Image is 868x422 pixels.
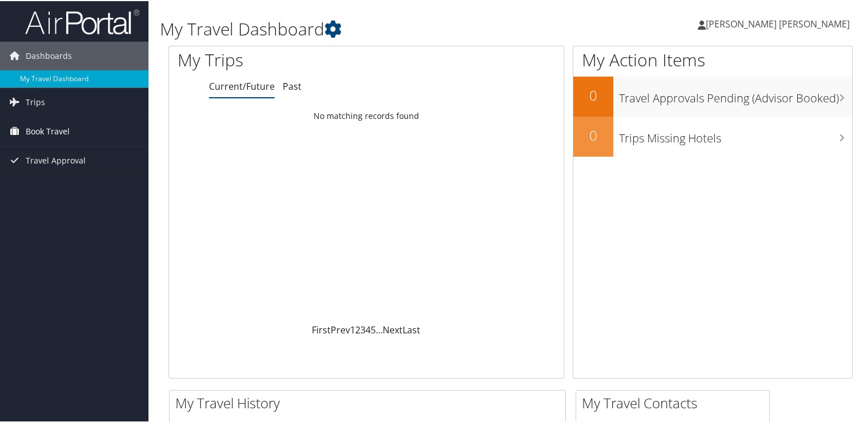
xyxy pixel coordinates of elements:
a: Current/Future [209,79,275,91]
img: airportal-logo.png [25,7,139,34]
h2: My Travel Contacts [582,392,769,412]
a: 2 [355,323,360,335]
h1: My Trips [178,47,391,71]
span: [PERSON_NAME] [PERSON_NAME] [706,17,850,29]
a: First [312,323,331,335]
h2: 0 [573,125,613,144]
h2: My Travel History [175,392,565,412]
a: 0Trips Missing Hotels [573,116,852,156]
a: Last [403,323,420,335]
a: [PERSON_NAME] [PERSON_NAME] [698,6,861,40]
a: Past [283,79,302,91]
a: 0Travel Approvals Pending (Advisor Booked) [573,75,852,116]
span: … [376,323,383,335]
h2: 0 [573,85,613,104]
h3: Travel Approvals Pending (Advisor Booked) [619,83,852,105]
td: No matching records found [169,105,564,125]
a: 1 [350,323,355,335]
h1: My Action Items [573,47,852,71]
a: Next [383,323,403,335]
span: Trips [26,87,45,116]
a: 3 [360,323,365,335]
span: Travel Approval [26,145,86,174]
h1: My Travel Dashboard [160,16,628,40]
h3: Trips Missing Hotels [619,124,852,145]
a: 4 [365,323,371,335]
span: Dashboards [26,41,72,69]
span: Book Travel [26,116,70,145]
a: 5 [371,323,376,335]
a: Prev [331,323,350,335]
